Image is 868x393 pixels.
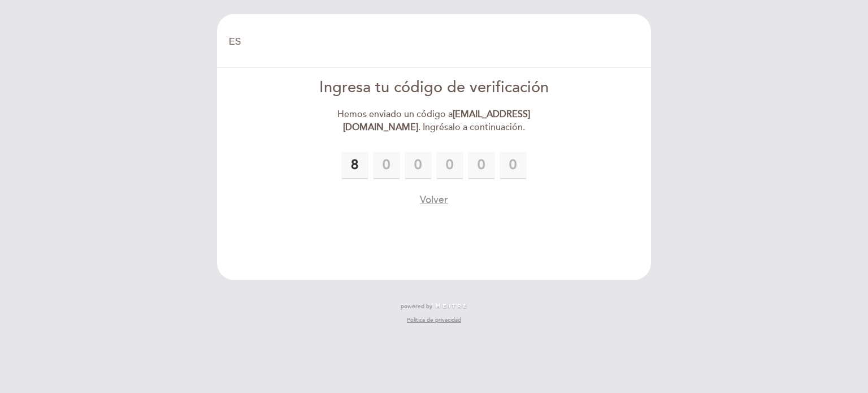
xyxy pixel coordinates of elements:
a: powered by [401,303,467,310]
input: 0 [468,152,495,179]
input: 0 [405,152,432,179]
button: Volver [420,193,448,207]
input: 0 [373,152,400,179]
div: Hemos enviado un código a . Ingrésalo a continuación. [305,108,564,134]
strong: [EMAIL_ADDRESS][DOMAIN_NAME] [343,109,531,133]
input: 0 [500,152,527,179]
span: powered by [401,303,432,310]
a: Política de privacidad [407,316,461,324]
img: MEITRE [435,304,467,309]
div: Ingresa tu código de verificación [305,77,564,99]
input: 0 [436,152,463,179]
input: 0 [341,152,368,179]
